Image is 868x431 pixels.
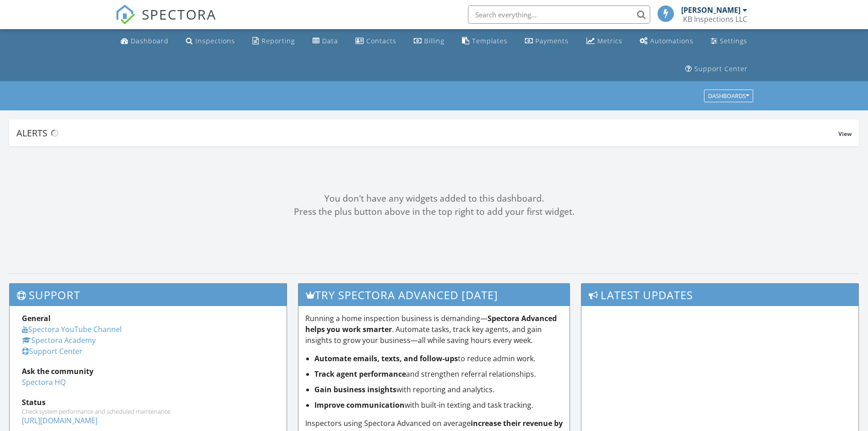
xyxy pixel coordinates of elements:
div: You don't have any widgets added to this dashboard. [9,192,859,205]
a: Payments [521,33,572,50]
div: Dashboard [131,36,169,45]
span: SPECTORA [142,5,216,24]
p: Running a home inspection business is demanding— . Automate tasks, track key agents, and gain ins... [305,313,563,346]
div: Automations [650,36,693,45]
div: Inspections [195,36,235,45]
div: [PERSON_NAME] [681,5,740,15]
a: Spectora Academy [22,335,96,345]
strong: Spectora Advanced helps you work smarter [305,313,557,334]
li: to reduce admin work. [314,353,563,364]
h3: Support [10,284,287,306]
div: Metrics [597,36,622,45]
div: Check system performance and scheduled maintenance. [22,408,274,415]
div: Billing [424,36,444,45]
strong: Track agent performance [314,369,406,379]
a: Dashboard [117,33,172,50]
a: Data [309,33,342,50]
button: Dashboards [704,90,753,103]
a: Spectora HQ [22,377,66,387]
a: Support Center [682,61,751,78]
a: Settings [707,33,751,50]
span: View [838,130,852,138]
div: Settings [720,36,747,45]
div: KB Inspections LLC [683,15,747,24]
a: Support Center [22,346,82,356]
a: Metrics [583,33,626,50]
h3: Latest Updates [581,284,858,306]
div: Status [22,397,274,408]
div: Press the plus button above in the top right to add your first widget. [9,205,859,218]
a: Reporting [249,33,298,50]
a: Contacts [352,33,400,50]
div: Templates [472,36,508,45]
a: Billing [410,33,448,50]
div: Data [322,36,338,45]
strong: General [22,313,51,323]
h3: Try spectora advanced [DATE] [298,284,570,306]
li: with reporting and analytics. [314,384,563,395]
a: Spectora YouTube Channel [22,324,122,334]
input: Search everything... [468,5,650,24]
div: Reporting [262,36,295,45]
div: Dashboards [708,93,749,99]
div: Alerts [16,127,838,139]
div: Ask the community [22,366,274,377]
li: with built-in texting and task tracking. [314,400,563,410]
a: SPECTORA [115,12,216,31]
strong: Improve communication [314,400,405,410]
div: Support Center [694,64,748,73]
strong: Automate emails, texts, and follow-ups [314,353,458,363]
strong: Gain business insights [314,384,396,395]
img: The Best Home Inspection Software - Spectora [115,5,135,25]
a: Inspections [182,33,239,50]
a: Templates [458,33,511,50]
a: Automations (Basic) [636,33,697,50]
a: [URL][DOMAIN_NAME] [22,415,98,426]
div: Contacts [366,36,396,45]
div: Payments [535,36,569,45]
li: and strengthen referral relationships. [314,369,563,379]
